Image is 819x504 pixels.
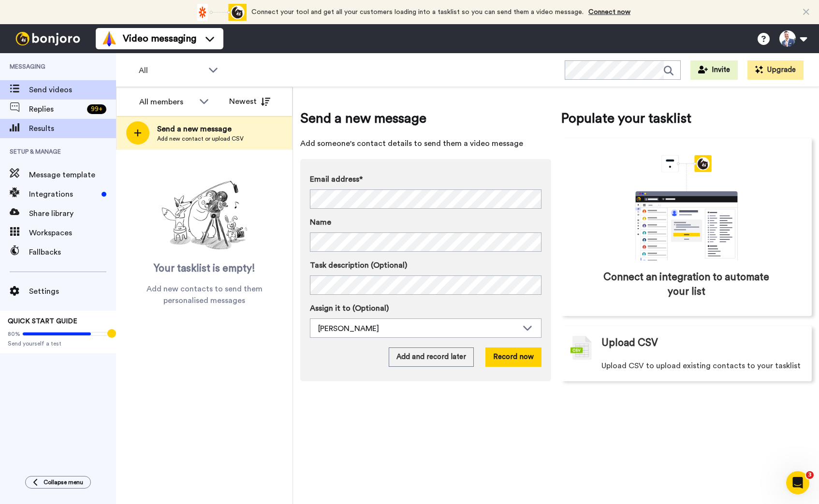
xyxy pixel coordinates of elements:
a: Connect now [588,9,630,15]
span: Share library [29,208,116,219]
span: 80% [8,330,20,338]
span: Add new contacts to send them personalised messages [131,283,278,306]
span: Results [29,123,116,134]
button: Record now [485,347,541,367]
span: Video messaging [123,32,196,45]
span: Populate your tasklist [561,109,812,128]
span: 3 [806,471,814,479]
span: Replies [29,103,83,115]
span: Send yourself a test [8,340,108,347]
span: Your tasklist is empty! [154,261,255,276]
span: Message template [29,169,116,181]
span: Send a new message [300,109,551,128]
div: [PERSON_NAME] [318,323,518,334]
iframe: Intercom live chat [786,471,809,494]
img: bj-logo-header-white.svg [12,32,84,45]
span: Send videos [29,84,116,96]
div: 99 + [87,104,106,114]
img: ready-set-action.png [156,177,253,254]
span: Add someone's contact details to send them a video message [300,138,551,149]
div: Tooltip anchor [107,329,116,338]
label: Task description (Optional) [310,259,541,271]
span: Connect your tool and get all your customers loading into a tasklist so you can send them a video... [251,9,584,15]
button: Upgrade [747,60,804,80]
button: Add and record later [389,347,474,367]
button: Newest [222,92,278,111]
label: Assign it to (Optional) [310,302,541,314]
span: QUICK START GUIDE [8,318,77,325]
span: Upload CSV to upload existing contacts to your tasklist [601,360,801,372]
div: All members [139,96,194,108]
span: Integrations [29,188,98,200]
div: animation [193,4,247,21]
span: Add new contact or upload CSV [157,135,244,143]
img: vm-color.svg [102,31,117,46]
img: csv-grey.png [570,336,592,360]
span: Upload CSV [601,336,658,350]
span: Workspaces [29,227,116,239]
div: animation [614,155,759,260]
span: Connect an integration to automate your list [602,270,771,299]
span: Send a new message [157,123,244,135]
button: Invite [690,60,738,80]
label: Email address* [310,173,541,185]
span: Name [310,216,331,228]
button: Collapse menu [25,476,91,489]
span: Settings [29,286,116,297]
span: Fallbacks [29,246,116,258]
span: All [139,65,204,76]
span: Collapse menu [44,478,83,486]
